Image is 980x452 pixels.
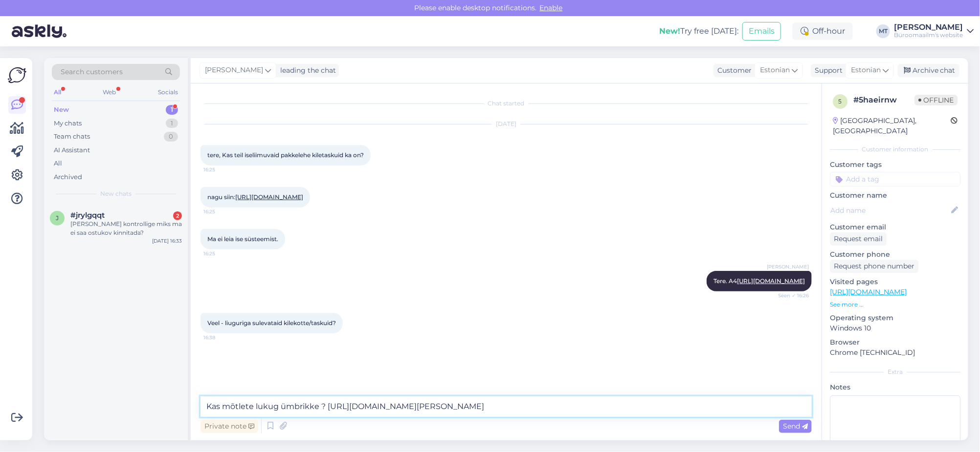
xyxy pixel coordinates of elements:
[830,172,960,186] input: Add a tag
[235,193,303,201] a: [URL][DOMAIN_NAME]
[737,277,805,285] a: [URL][DOMAIN_NAME]
[742,22,781,41] button: Emails
[203,166,240,173] span: 16:25
[173,211,182,220] div: 2
[898,64,959,77] div: Archive chat
[200,120,812,128] div: [DATE]
[166,105,178,115] div: 1
[659,26,680,36] b: New!
[839,98,842,105] span: 5
[207,151,364,159] span: tere, Kas teil iseliimuvaid pakkelehe kiletaskuid ka on?
[200,99,812,108] div: Chat started
[200,420,258,433] div: Private note
[70,211,105,220] span: #jrylgqqt
[894,23,963,31] div: [PERSON_NAME]
[830,249,960,260] p: Customer phone
[61,67,123,77] span: Search customers
[833,116,951,136] div: [GEOGRAPHIC_DATA], [GEOGRAPHIC_DATA]
[830,145,960,154] div: Customer information
[830,277,960,287] p: Visited pages
[152,237,182,245] div: [DATE] 16:33
[767,263,809,270] span: [PERSON_NAME]
[537,3,566,12] span: Enable
[830,232,887,246] div: Request email
[760,65,790,76] span: Estonian
[207,319,336,327] span: Veel - liuguriga sulevataid kilekotte/taskuid?
[830,160,960,170] p: Customer tags
[70,220,182,237] div: [PERSON_NAME] kontrollige miks ma ei saa ostukov kinnitada?
[200,396,812,417] textarea: Kas mõtlete lukug ümbrikke ? [URL][DOMAIN_NAME][PERSON_NAME]
[205,65,263,76] span: [PERSON_NAME]
[8,66,26,84] img: Askly Logo
[156,86,180,99] div: Socials
[772,292,809,299] span: Seen ✓ 16:26
[207,235,278,243] span: Ma ei leia ise süsteemist.
[830,382,960,392] p: Notes
[54,119,82,128] div: My chats
[830,222,960,232] p: Customer email
[101,86,118,99] div: Web
[894,23,974,39] a: [PERSON_NAME]Büroomaailm's website
[830,288,907,296] a: [URL][DOMAIN_NAME]
[830,337,960,348] p: Browser
[783,422,808,431] span: Send
[853,94,914,106] div: # 5haeirnw
[830,368,960,376] div: Extra
[894,31,963,39] div: Büroomaailm's website
[713,65,752,76] div: Customer
[203,208,240,215] span: 16:25
[54,132,90,142] div: Team chats
[830,313,960,323] p: Operating system
[52,86,63,99] div: All
[830,260,918,273] div: Request phone number
[54,105,69,115] div: New
[851,65,881,76] span: Estonian
[713,277,805,285] span: Tere. A4
[830,190,960,201] p: Customer name
[830,205,949,216] input: Add name
[54,172,82,182] div: Archived
[203,334,240,341] span: 16:38
[56,214,59,222] span: j
[164,132,178,142] div: 0
[54,145,90,155] div: AI Assistant
[166,119,178,128] div: 1
[207,193,303,201] span: nagu siin:
[830,323,960,333] p: Windows 10
[830,348,960,358] p: Chrome [TECHNICAL_ID]
[659,25,738,37] div: Try free [DATE]:
[100,189,132,198] span: New chats
[876,24,890,38] div: MT
[914,95,958,105] span: Offline
[793,22,853,40] div: Off-hour
[276,65,336,76] div: leading the chat
[830,300,960,309] p: See more ...
[203,250,240,257] span: 16:25
[54,159,62,168] div: All
[811,65,843,76] div: Support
